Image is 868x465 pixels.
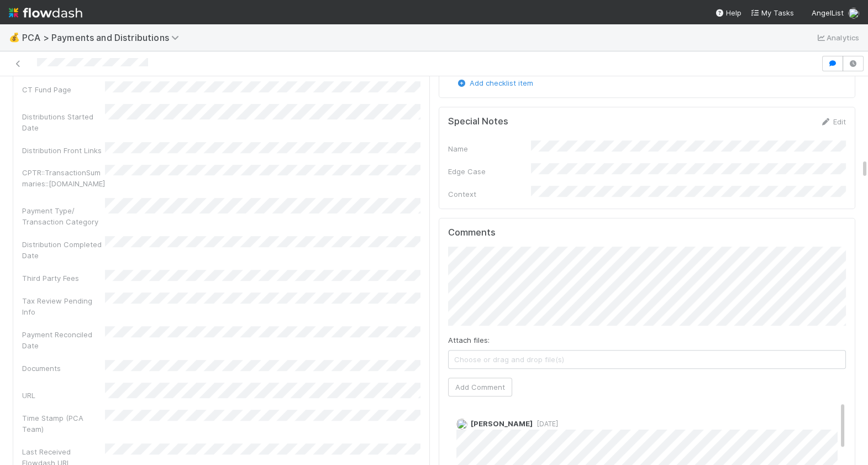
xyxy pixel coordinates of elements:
div: Distributions Started Date [22,111,105,133]
div: Payment Reconciled Date [22,329,105,351]
img: avatar_87e1a465-5456-4979-8ac4-f0cdb5bbfe2d.png [848,8,859,19]
div: Time Stamp (PCA Team) [22,412,105,435]
span: My Tasks [750,8,794,17]
a: Edit [820,117,846,126]
span: 💰 [9,33,20,42]
div: Distribution Front Links [22,145,105,156]
div: Context [448,189,531,200]
div: Name [448,143,531,154]
div: URL [22,390,105,401]
div: Third Party Fees [22,273,105,284]
h5: Special Notes [448,116,508,127]
span: Choose or drag and drop file(s) [449,351,846,368]
span: [PERSON_NAME] [471,419,533,428]
a: My Tasks [750,7,794,18]
img: avatar_ad9da010-433a-4b4a-a484-836c288de5e1.png [456,419,467,430]
a: Add checklist item [456,79,533,87]
a: Analytics [816,31,859,44]
label: Attach files: [448,335,490,346]
h5: Comments [448,227,846,238]
div: CPTR::TransactionSummaries::[DOMAIN_NAME] [22,167,105,189]
div: Edge Case [448,166,531,177]
button: Add Comment [448,378,512,396]
div: Distribution Completed Date [22,239,105,261]
span: AngelList [812,8,844,17]
div: Documents [22,363,105,374]
div: Payment Type/ Transaction Category [22,205,105,227]
div: Help [715,7,741,18]
span: PCA > Payments and Distributions [22,32,185,43]
span: [DATE] [533,420,558,428]
img: logo-inverted-e16ddd16eac7371096b0.svg [9,3,82,22]
div: CT Fund Page [22,84,105,95]
div: Tax Review Pending Info [22,295,105,317]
